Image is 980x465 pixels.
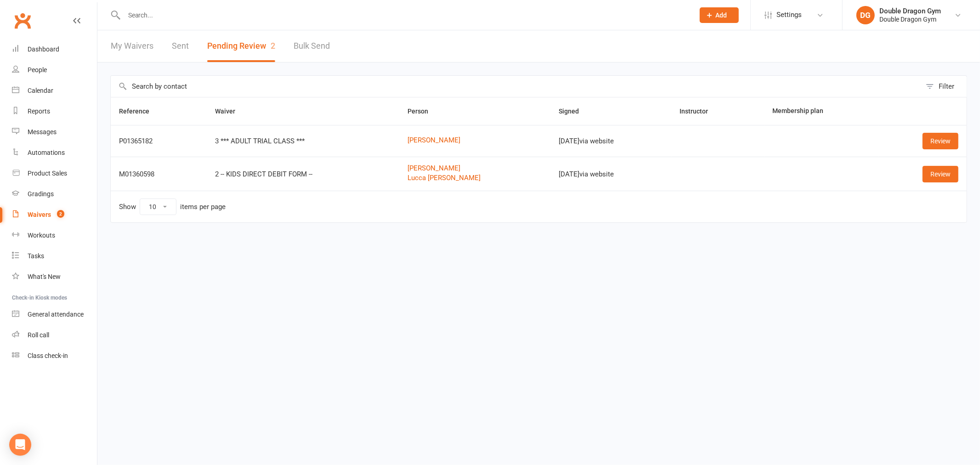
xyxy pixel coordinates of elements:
span: Person [408,108,438,115]
a: Tasks [12,246,97,267]
div: P01365182 [119,137,198,145]
a: [PERSON_NAME] [408,164,542,172]
a: What's New [12,267,97,287]
div: Open Intercom Messenger [9,434,31,456]
div: Waivers [28,211,51,218]
a: Roll call [12,325,97,346]
div: M01360598 [119,170,198,178]
span: Add [716,11,727,19]
button: Add [700,7,739,23]
div: Tasks [28,252,44,260]
div: [DATE] via website [559,137,663,145]
button: Filter [921,76,967,97]
div: Gradings [28,190,54,198]
div: Calendar [28,87,53,94]
button: Instructor [680,106,718,117]
div: 2 -- KIDS DIRECT DEBIT FORM -- [215,170,391,178]
a: Gradings [12,184,97,204]
span: Signed [559,108,589,115]
th: Membership plan [765,97,878,125]
a: Messages [12,122,97,142]
button: Person [408,106,438,117]
div: Dashboard [28,45,59,53]
span: Settings [776,5,802,25]
div: Workouts [28,232,55,239]
a: Lucca [PERSON_NAME] [408,174,542,182]
a: Automations [12,142,97,163]
input: Search by contact [111,76,921,97]
div: Show [119,198,226,215]
div: Roll call [28,331,49,339]
span: 2 [271,41,275,51]
a: My Waivers [111,30,153,62]
div: General attendance [28,311,84,318]
a: [PERSON_NAME] [408,136,542,144]
button: Pending Review2 [207,30,275,62]
div: Double Dragon Gym [879,7,941,15]
div: items per page [180,203,226,211]
a: People [12,60,97,80]
a: Reports [12,101,97,122]
div: [DATE] via website [559,170,663,178]
span: 2 [57,210,64,218]
a: Product Sales [12,163,97,184]
a: Calendar [12,80,97,101]
a: Bulk Send [294,30,330,62]
a: General attendance kiosk mode [12,304,97,325]
button: Reference [119,106,159,117]
span: Waiver [215,108,245,115]
a: Review [923,133,958,149]
a: Clubworx [11,9,34,32]
div: People [28,66,47,74]
span: Reference [119,108,159,115]
button: Waiver [215,106,245,117]
button: Signed [559,106,589,117]
div: DG [856,6,875,24]
div: Automations [28,149,65,156]
div: Messages [28,128,57,136]
div: Reports [28,108,50,115]
a: Sent [172,30,189,62]
a: Class kiosk mode [12,346,97,366]
div: Double Dragon Gym [879,15,941,23]
div: What's New [28,273,61,280]
span: Instructor [680,108,718,115]
a: Review [923,166,958,182]
a: Waivers 2 [12,204,97,225]
div: Class check-in [28,352,68,359]
input: Search... [121,9,688,22]
div: Product Sales [28,170,67,177]
a: Dashboard [12,39,97,60]
a: Workouts [12,225,97,246]
div: Filter [939,81,954,92]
